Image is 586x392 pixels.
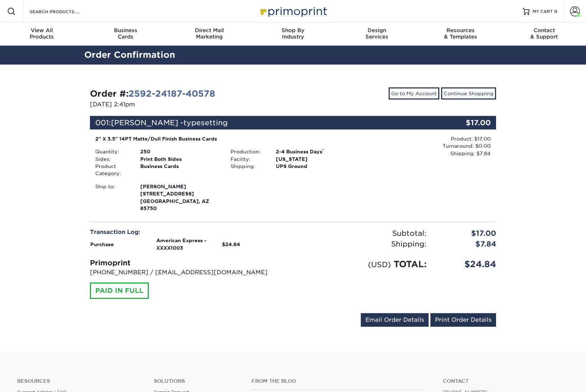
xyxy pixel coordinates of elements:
[419,27,502,40] div: & Templates
[90,241,114,247] strong: Purchase
[251,23,335,46] a: Shop ByIndustry
[441,87,496,100] a: Continue Shopping
[95,135,355,142] div: 2" X 3.5" 14PT Matte/Dull Finish Business Cards
[502,27,586,40] div: & Support
[293,239,432,249] div: Shipping:
[79,49,507,62] h2: Order Confirmation
[90,88,215,99] strong: Order #:
[90,228,288,236] div: Transaction Log:
[128,88,215,99] a: 2592-24187-40578
[361,313,429,327] a: Email Order Details
[293,228,432,239] div: Subtotal:
[432,258,501,271] div: $24.84
[502,27,586,34] span: Contact
[335,27,419,40] div: Services
[90,183,135,212] div: Ship to:
[135,148,225,155] div: 250
[271,163,361,170] div: UPS Ground
[90,163,135,177] div: Product Category:
[554,9,557,14] span: 0
[443,378,569,384] a: Contact
[135,163,225,177] div: Business Cards
[156,238,206,250] strong: American Express - XXXX1003
[17,378,143,384] h4: Resources
[532,9,553,15] span: MY CART
[432,239,501,249] div: $7.84
[251,27,335,34] span: Shop By
[84,27,168,40] div: Cards
[419,27,502,34] span: Resources
[167,27,251,40] div: Marketing
[111,118,228,127] span: [PERSON_NAME] -typesetting
[251,27,335,40] div: Industry
[140,183,220,190] span: [PERSON_NAME]
[90,258,288,268] div: Primoprint
[428,116,496,129] div: $17.00
[90,282,149,299] div: PAID IN FULL
[361,135,491,157] div: Product: $17.00 Turnaround: $0.00 Shipping: $7.84
[84,23,168,46] a: BusinessCards
[252,378,424,384] h4: From the Blog
[167,23,251,46] a: Direct MailMarketing
[154,378,241,384] h4: Solutions
[90,148,135,155] div: Quantity:
[135,156,225,163] div: Print Both Sides
[430,313,496,327] a: Print Order Details
[222,241,240,247] strong: $24.84
[90,268,288,277] p: [PHONE_NUMBER] / [EMAIL_ADDRESS][DOMAIN_NAME]
[29,7,98,16] input: SEARCH PRODUCTS.....
[167,27,251,34] span: Direct Mail
[368,260,391,269] small: (USD)
[419,23,502,46] a: Resources& Templates
[271,156,361,163] div: [US_STATE]
[90,116,428,129] div: 001:
[90,156,135,163] div: Sides:
[432,228,501,239] div: $17.00
[335,27,419,34] span: Design
[225,163,270,170] div: Shipping:
[271,148,361,155] div: 2-4 Business Days
[140,190,220,197] span: [STREET_ADDRESS]
[90,100,288,109] p: [DATE] 2:41pm
[84,27,168,34] span: Business
[502,23,586,46] a: Contact& Support
[225,156,270,163] div: Facility:
[389,87,439,100] a: Go to My Account
[335,23,419,46] a: DesignServices
[257,4,329,19] img: Primoprint
[394,259,426,269] span: TOTAL:
[225,148,270,155] div: Production:
[140,183,220,211] strong: [GEOGRAPHIC_DATA], AZ 85750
